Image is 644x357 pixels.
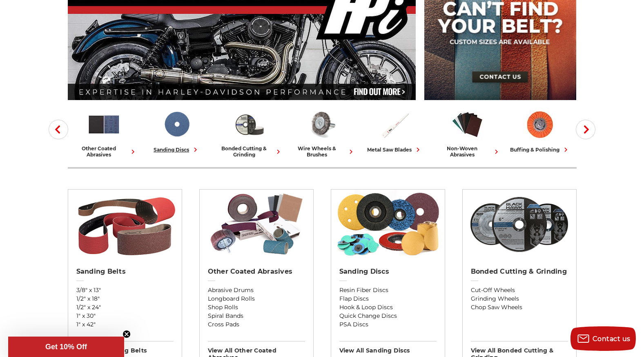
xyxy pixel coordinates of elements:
[208,268,305,276] h2: Other Coated Abrasives
[339,295,437,303] a: Flap Discs
[289,145,355,158] div: wire wheels & brushes
[367,145,422,154] div: metal saw blades
[160,107,194,141] img: Sanding Discs
[208,312,305,320] a: Spiral Bands
[289,107,355,158] a: wire wheels & brushes
[339,320,437,329] a: PSA Discs
[435,145,501,158] div: non-woven abrasives
[362,107,428,154] a: metal saw blades
[570,326,636,351] button: Contact us
[144,107,210,154] a: sanding discs
[305,107,339,141] img: Wire Wheels & Brushes
[208,320,305,329] a: Cross Pads
[471,286,568,295] a: Cut-Off Wheels
[339,303,437,312] a: Hook & Loop Discs
[76,295,174,303] a: 1/2" x 18"
[76,341,174,354] h3: View All sanding belts
[72,190,178,259] img: Sanding Belts
[71,107,137,158] a: other coated abrasives
[76,286,174,295] a: 3/8" x 13"
[576,120,595,139] button: Next
[523,107,557,141] img: Buffing & Polishing
[435,107,501,158] a: non-woven abrasives
[76,303,174,312] a: 1/2" x 24"
[378,107,412,141] img: Metal Saw Blades
[471,268,568,276] h2: Bonded Cutting & Grinding
[123,330,131,338] button: Close teaser
[232,107,266,141] img: Bonded Cutting & Grinding
[450,107,484,141] img: Non-woven Abrasives
[335,190,441,259] img: Sanding Discs
[49,120,68,139] button: Previous
[76,312,174,320] a: 1" x 30"
[76,320,174,329] a: 1" x 42"
[466,190,572,259] img: Bonded Cutting & Grinding
[76,268,174,276] h2: Sanding Belts
[339,286,437,295] a: Resin Fiber Discs
[216,145,283,158] div: bonded cutting & grinding
[471,295,568,303] a: Grinding Wheels
[339,312,437,320] a: Quick Change Discs
[593,335,631,343] span: Contact us
[507,107,573,154] a: buffing & polishing
[8,337,124,357] div: Get 10% OffClose teaser
[208,286,305,295] a: Abrasive Drums
[339,341,437,354] h3: View All sanding discs
[154,145,200,154] div: sanding discs
[87,107,121,141] img: Other Coated Abrasives
[208,295,305,303] a: Longboard Rolls
[208,303,305,312] a: Shop Rolls
[71,145,137,158] div: other coated abrasives
[510,145,570,154] div: buffing & polishing
[203,190,309,259] img: Other Coated Abrasives
[45,343,87,351] span: Get 10% Off
[216,107,283,158] a: bonded cutting & grinding
[471,303,568,312] a: Chop Saw Wheels
[339,268,437,276] h2: Sanding Discs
